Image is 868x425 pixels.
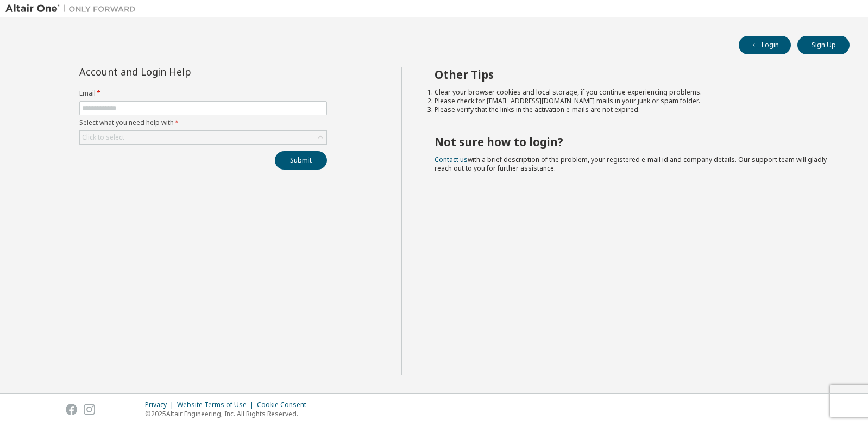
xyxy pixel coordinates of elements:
li: Clear your browser cookies and local storage, if you continue experiencing problems. [435,88,831,97]
div: Click to select [80,131,326,144]
li: Please verify that the links in the activation e-mails are not expired. [435,105,831,114]
div: Privacy [145,401,177,409]
a: Contact us [435,155,468,164]
img: instagram.svg [84,404,95,415]
label: Select what you need help with [79,118,327,127]
img: Altair One [5,3,141,14]
div: Website Terms of Use [177,401,257,409]
button: Sign Up [797,36,850,54]
h2: Other Tips [435,67,831,82]
button: Login [739,36,791,54]
div: Cookie Consent [257,401,313,409]
p: © 2025 Altair Engineering, Inc. All Rights Reserved. [145,409,313,418]
span: with a brief description of the problem, your registered e-mail id and company details. Our suppo... [435,155,827,173]
button: Submit [275,151,327,170]
div: Click to select [82,133,124,142]
li: Please check for [EMAIL_ADDRESS][DOMAIN_NAME] mails in your junk or spam folder. [435,97,831,105]
label: Email [79,89,327,98]
h2: Not sure how to login? [435,135,831,149]
div: Account and Login Help [79,67,278,76]
img: facebook.svg [66,404,77,415]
